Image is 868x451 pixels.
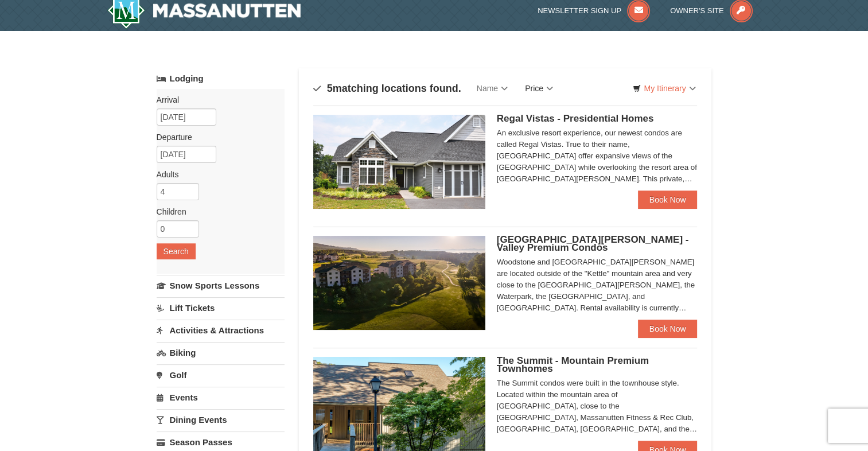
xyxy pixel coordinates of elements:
a: Activities & Attractions [157,320,285,341]
a: Events [157,387,285,408]
span: The Summit - Mountain Premium Townhomes [497,355,649,374]
a: Price [516,77,562,100]
a: Lift Tickets [157,297,285,318]
div: The Summit condos were built in the townhouse style. Located within the mountain area of [GEOGRAP... [497,378,698,435]
div: An exclusive resort experience, our newest condos are called Regal Vistas. True to their name, [G... [497,127,698,185]
label: Arrival [157,94,276,106]
a: Book Now [638,190,698,209]
img: 19218991-1-902409a9.jpg [313,115,485,209]
h4: matching locations found. [313,83,461,94]
a: Name [468,77,516,100]
label: Adults [157,169,276,180]
span: [GEOGRAPHIC_DATA][PERSON_NAME] - Valley Premium Condos [497,234,689,253]
a: Golf [157,364,285,386]
div: Woodstone and [GEOGRAPHIC_DATA][PERSON_NAME] are located outside of the "Kettle" mountain area an... [497,256,698,314]
span: 5 [327,83,333,94]
button: Search [157,243,196,259]
span: Regal Vistas - Presidential Homes [497,113,654,124]
a: Owner's Site [670,6,753,15]
span: Owner's Site [670,6,724,15]
a: Biking [157,342,285,363]
a: Snow Sports Lessons [157,275,285,296]
a: Book Now [638,320,698,338]
a: My Itinerary [625,80,703,97]
img: 19219041-4-ec11c166.jpg [313,236,485,330]
a: Lodging [157,68,285,89]
img: 19219034-1-0eee7e00.jpg [313,357,485,451]
span: Newsletter Sign Up [538,6,621,15]
label: Children [157,206,276,217]
a: Newsletter Sign Up [538,6,650,15]
label: Departure [157,131,276,143]
a: Dining Events [157,409,285,430]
